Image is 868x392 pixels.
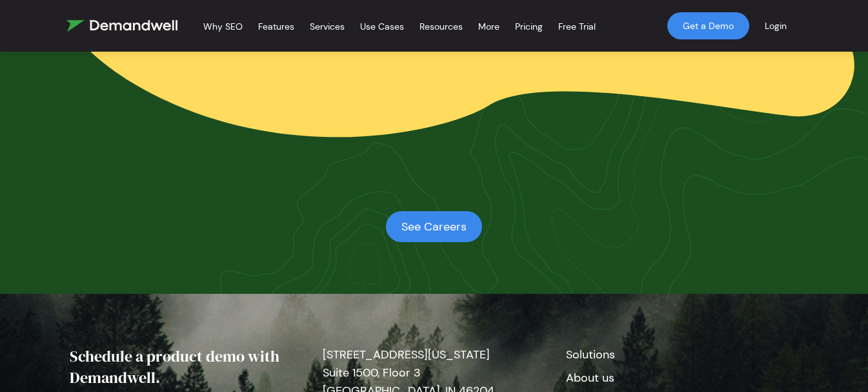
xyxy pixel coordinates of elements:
a: About us [566,370,614,386]
a: Free Trial [558,5,596,48]
a: More [478,5,500,48]
a: Solutions [566,347,615,362]
a: Why SEO [203,5,243,48]
a: Pricing [515,5,543,48]
a: Use Cases [360,5,404,48]
a: Resources [419,5,463,48]
a: See Careers [386,211,482,242]
a: Services [310,5,345,48]
img: Demandwell Logo [66,20,177,32]
a: Get a Demo [667,12,749,39]
a: Features [258,5,294,48]
a: Login [749,5,802,47]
